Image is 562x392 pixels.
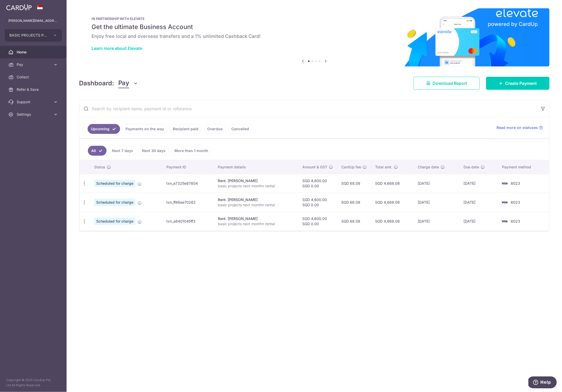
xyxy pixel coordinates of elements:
[505,80,537,86] span: Create Payment
[433,80,467,86] span: Download Report
[218,178,294,183] div: Rent. [PERSON_NAME]
[92,23,537,31] h5: Get the ultimate Business Account
[337,174,371,193] td: SGD 68.08
[464,164,479,170] span: Due date
[204,124,226,134] a: Overdue
[169,124,202,134] a: Recipient paid
[218,216,294,221] div: Rent. [PERSON_NAME]
[460,212,498,231] td: [DATE]
[92,46,142,51] a: Learn more about Elevate
[371,212,414,231] td: SGD 4,668.08
[171,146,212,156] a: More than 1 month
[511,200,520,204] span: 6023
[218,183,294,189] p: basic projects next monthn rental
[17,99,51,105] span: Support
[298,174,337,193] td: SGD 4,600.00 SGD 0.00
[414,212,460,231] td: [DATE]
[418,164,439,170] span: Charge date
[94,164,105,170] span: Status
[162,174,214,193] td: txn_e7325e87804
[162,160,214,174] th: Payment ID
[8,18,58,23] p: [PERSON_NAME][EMAIL_ADDRESS][DOMAIN_NAME]
[122,124,167,134] a: Payments on the way
[414,174,460,193] td: [DATE]
[94,180,135,187] span: Scheduled for charge
[499,218,510,224] img: Bank Card
[17,74,51,80] span: Collect
[6,4,32,10] img: CardUp
[9,33,48,38] span: BASIC PROJECTS PTE LTD
[511,219,520,223] span: 6023
[528,376,557,389] iframe: Opens a widget where you can find more information
[17,62,51,67] span: Pay
[341,164,361,170] span: CardUp fee
[214,160,298,174] th: Payment details
[371,174,414,193] td: SGD 4,668.08
[94,199,135,206] span: Scheduled for charge
[228,124,252,134] a: Cancelled
[496,125,543,130] a: Read more on statuses
[109,146,136,156] a: Next 7 days
[162,212,214,231] td: txn_a8401045ff3
[5,29,62,42] button: BASIC PROJECTS PTE LTD
[499,180,510,187] img: Bank Card
[337,193,371,212] td: SGD 68.08
[218,221,294,226] p: basic projects next monthn rental
[337,212,371,231] td: SGD 68.08
[498,160,549,174] th: Payment method
[460,193,498,212] td: [DATE]
[496,125,538,130] span: Read more on statuses
[17,112,51,117] span: Settings
[94,218,135,225] span: Scheduled for charge
[371,193,414,212] td: SGD 4,668.08
[88,124,120,134] a: Upcoming
[92,33,537,39] h6: Enjoy free local and overseas transfers and a 1% unlimited Cashback Card!
[218,202,294,208] p: basic projects next monthn rental
[79,100,537,117] input: Search by recipient name, payment id or reference
[414,193,460,212] td: [DATE]
[139,146,169,156] a: Next 30 days
[88,146,107,156] a: All
[511,181,520,185] span: 6023
[302,164,327,170] span: Amount & GST
[17,50,51,55] span: Home
[298,193,337,212] td: SGD 4,600.00 SGD 0.00
[414,77,480,90] a: Download Report
[118,78,138,88] button: Pay
[79,79,114,88] h4: Dashboard:
[460,174,498,193] td: [DATE]
[92,17,537,21] p: IN PARTNERSHIP WITH ELEVATE
[486,77,550,90] a: Create Payment
[118,78,129,88] span: Pay
[375,164,392,170] span: Total amt.
[17,87,51,92] span: Refer & Save
[79,8,550,66] img: Renovation banner
[499,199,510,205] img: Bank Card
[162,193,214,212] td: txn_ff48ee70262
[218,197,294,202] div: Rent. [PERSON_NAME]
[298,212,337,231] td: SGD 4,600.00 SGD 0.00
